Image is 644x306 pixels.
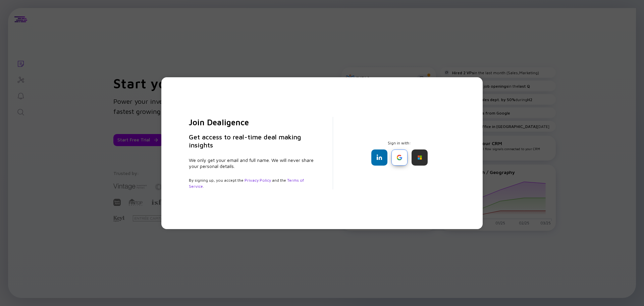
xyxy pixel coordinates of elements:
a: Terms of Service [189,178,304,189]
h2: Join Dealigence [189,117,317,128]
div: We only get your email and full name. We will never share your personal details. [189,157,317,169]
h3: Get access to real-time deal making insights [189,133,317,149]
div: By signing up, you accept the and the . [189,177,317,189]
div: Sign in with: [349,140,450,166]
a: Privacy Policy [245,178,271,183]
